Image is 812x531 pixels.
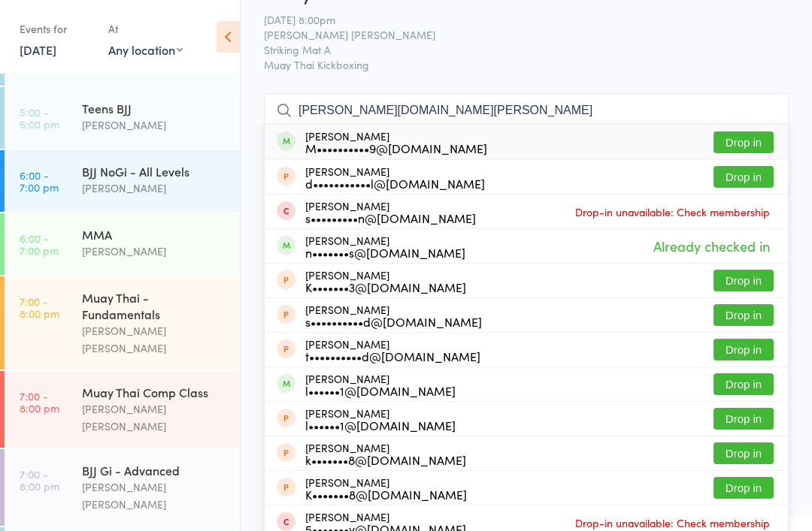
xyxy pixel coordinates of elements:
div: s••••••••••d@[DOMAIN_NAME] [305,315,482,327]
button: Drop in [714,408,774,430]
a: 6:00 -7:00 pmBJJ NoGi - All Levels[PERSON_NAME] [5,150,240,212]
div: BJJ NoGi - All Levels [82,163,227,180]
span: Muay Thai Kickboxing [264,57,789,72]
div: BJJ Gi - Advanced [82,462,227,478]
div: k•••••••8@[DOMAIN_NAME] [305,454,466,466]
div: l••••••1@[DOMAIN_NAME] [305,385,456,397]
div: t••••••••••d@[DOMAIN_NAME] [305,350,480,362]
div: K•••••••3@[DOMAIN_NAME] [305,281,466,293]
div: s•••••••••n@[DOMAIN_NAME] [305,212,476,224]
div: [PERSON_NAME] [305,303,482,327]
span: Striking Mat A [264,42,765,57]
button: Drop in [714,373,774,395]
div: [PERSON_NAME] [305,234,465,258]
div: At [108,17,183,41]
button: Drop in [714,166,774,188]
a: 7:00 -8:00 pmBJJ Gi - Advanced[PERSON_NAME] [PERSON_NAME] [5,449,240,526]
time: 6:00 - 7:00 pm [20,169,59,193]
div: K•••••••8@[DOMAIN_NAME] [305,488,467,500]
div: [PERSON_NAME] [PERSON_NAME] [82,400,227,435]
button: Drop in [714,339,774,361]
span: Drop-in unavailable: Check membership [571,201,774,223]
div: [PERSON_NAME] [305,476,467,500]
input: Search [264,93,789,128]
div: n•••••••s@[DOMAIN_NAME] [305,246,465,258]
span: [DATE] 8:00pm [264,12,765,27]
time: 5:00 - 6:00 pm [20,106,59,130]
button: Drop in [714,477,774,499]
div: [PERSON_NAME] [305,200,476,224]
div: Events for [20,17,93,41]
time: 7:00 - 8:00 pm [20,390,59,414]
div: Any location [108,41,183,58]
div: [PERSON_NAME] [305,165,485,189]
a: 7:00 -8:00 pmMuay Thai Comp Class[PERSON_NAME] [PERSON_NAME] [5,371,240,448]
button: Drop in [714,442,774,464]
div: [PERSON_NAME] [82,116,227,134]
div: d•••••••••••l@[DOMAIN_NAME] [305,177,485,189]
a: [DATE] [20,41,56,58]
button: Drop in [714,304,774,326]
div: MMA [82,226,227,243]
div: M••••••••••9@[DOMAIN_NAME] [305,142,487,154]
div: [PERSON_NAME] [82,180,227,197]
div: l••••••1@[DOMAIN_NAME] [305,419,456,431]
time: 6:00 - 7:00 pm [20,232,59,256]
a: 6:00 -7:00 pmMMA[PERSON_NAME] [5,213,240,275]
button: Drop in [714,131,774,153]
div: Muay Thai - Fundamentals [82,289,227,322]
div: [PERSON_NAME] [305,407,456,431]
button: Drop in [714,270,774,291]
div: [PERSON_NAME] [305,338,480,362]
span: Already checked in [650,233,774,259]
div: [PERSON_NAME] [PERSON_NAME] [82,478,227,513]
div: Muay Thai Comp Class [82,384,227,400]
time: 7:00 - 8:00 pm [20,295,59,319]
div: [PERSON_NAME] [305,130,487,154]
div: [PERSON_NAME] [305,442,466,466]
a: 5:00 -6:00 pmTeens BJJ[PERSON_NAME] [5,87,240,149]
div: [PERSON_NAME] [82,243,227,260]
div: [PERSON_NAME] [305,373,456,397]
div: [PERSON_NAME] [PERSON_NAME] [82,322,227,357]
a: 7:00 -8:00 pmMuay Thai - Fundamentals[PERSON_NAME] [PERSON_NAME] [5,276,240,370]
div: [PERSON_NAME] [305,269,466,293]
time: 7:00 - 8:00 pm [20,468,59,492]
span: [PERSON_NAME] [PERSON_NAME] [264,27,765,42]
div: Teens BJJ [82,100,227,116]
